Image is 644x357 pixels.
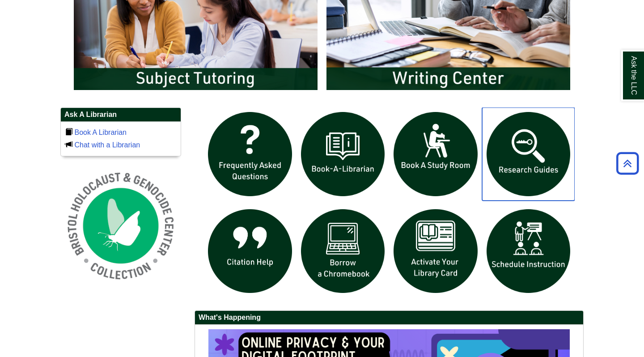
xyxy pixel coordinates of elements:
[203,205,297,298] img: citation help icon links to citation help guide page
[74,141,140,149] a: Chat with a Librarian
[613,157,642,169] a: Back to Top
[203,108,575,301] div: slideshow
[297,108,390,201] img: Book a Librarian icon links to book a librarian web page
[74,129,127,136] a: Book A Librarian
[60,165,181,286] img: Holocaust and Genocide Collection
[297,205,390,298] img: Borrow a chromebook icon links to the borrow a chromebook web page
[389,205,482,298] img: activate Library Card icon links to form to activate student ID into library card
[482,205,575,298] img: For faculty. Schedule Library Instruction icon links to form.
[195,311,583,325] h2: What's Happening
[389,108,482,201] img: book a study room icon links to book a study room web page
[61,108,181,122] h2: Ask A Librarian
[482,108,575,201] img: Research Guides icon links to research guides web page
[203,108,297,201] img: frequently asked questions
